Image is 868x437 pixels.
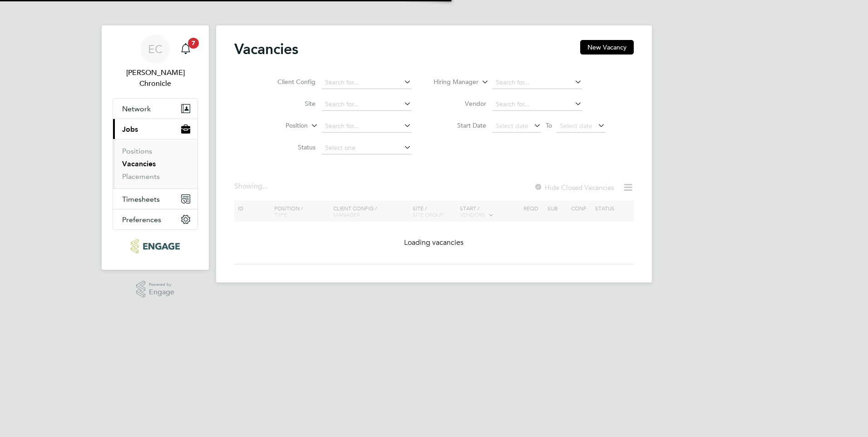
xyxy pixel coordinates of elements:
[493,98,582,111] input: Search for...
[122,104,151,113] span: Network
[493,76,582,89] input: Search for...
[234,182,270,191] div: Showing
[149,288,174,296] span: Engage
[122,125,138,134] span: Jobs
[113,35,198,89] a: EC[PERSON_NAME] Chronicle
[113,99,197,119] button: Network
[322,142,411,154] input: Select one
[122,159,156,168] a: Vacancies
[263,78,316,86] label: Client Config
[102,25,209,270] nav: Main navigation
[496,122,528,130] span: Select date
[256,121,308,130] label: Position
[263,99,316,108] label: Site
[113,189,197,209] button: Timesheets
[580,40,634,55] button: New Vacancy
[262,182,268,191] span: ...
[322,76,411,89] input: Search for...
[113,209,197,229] button: Preferences
[122,147,152,155] a: Positions
[188,38,199,49] span: 7
[322,120,411,133] input: Search for...
[131,239,179,253] img: ncclondon-logo-retina.png
[113,139,197,189] div: Jobs
[122,215,161,224] span: Preferences
[322,98,411,111] input: Search for...
[149,281,174,288] span: Powered by
[113,67,198,89] span: Evelyn Chronicle
[113,119,197,139] button: Jobs
[136,281,175,298] a: Powered byEngage
[177,35,195,64] a: 7
[122,195,160,204] span: Timesheets
[234,40,298,58] h2: Vacancies
[122,172,160,181] a: Placements
[426,78,478,87] label: Hiring Manager
[543,119,555,131] span: To
[263,143,316,151] label: Status
[113,239,198,253] a: Go to home page
[434,121,486,129] label: Start Date
[148,43,163,55] span: EC
[534,183,614,192] label: Hide Closed Vacancies
[560,122,592,130] span: Select date
[434,99,486,108] label: Vendor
